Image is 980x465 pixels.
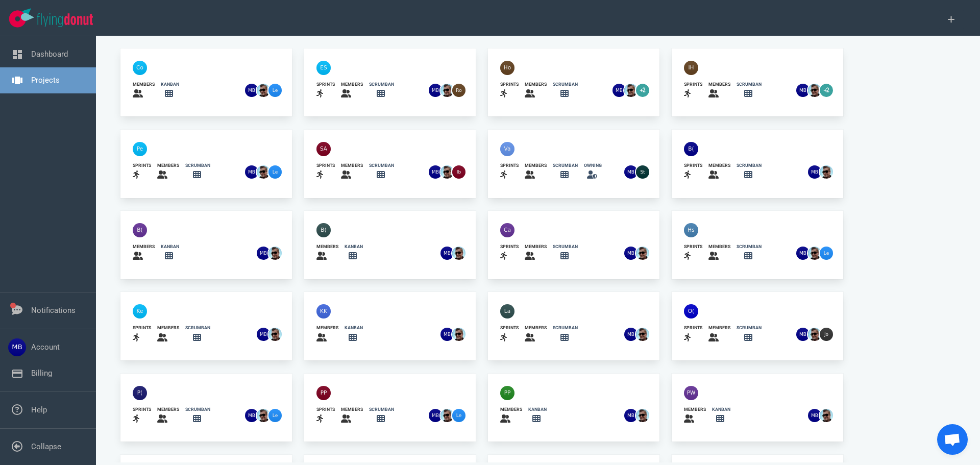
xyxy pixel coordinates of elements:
a: members [341,81,363,100]
img: 26 [820,165,833,179]
a: sprints [684,162,702,181]
a: Collapse [31,442,61,451]
img: 26 [257,409,270,422]
img: 40 [316,304,331,319]
a: sprints [500,325,519,344]
img: 40 [684,223,698,237]
div: kanban [161,243,179,250]
div: members [500,406,522,413]
a: members [316,243,338,262]
a: members [157,325,179,344]
img: 26 [808,84,821,97]
img: 26 [636,409,649,422]
img: 40 [133,223,147,237]
img: 26 [624,328,638,341]
img: 26 [624,84,638,97]
img: 26 [257,247,270,260]
div: members [525,325,547,331]
div: sprints [133,406,151,413]
div: members [684,406,706,413]
img: 26 [257,328,270,341]
img: 26 [808,165,821,179]
div: members [316,243,338,250]
a: members [316,325,338,344]
img: 26 [440,247,454,260]
img: 26 [257,165,270,179]
div: scrumban [737,325,762,331]
div: kanban [161,81,179,88]
div: members [316,325,338,331]
img: 40 [316,142,331,156]
img: 26 [452,247,465,260]
div: members [525,162,547,169]
img: 40 [133,142,147,156]
a: Account [31,342,60,352]
div: members [157,325,179,331]
img: 26 [452,409,465,422]
img: 40 [684,142,698,156]
div: scrumban [185,325,210,331]
img: 26 [452,328,465,341]
div: sprints [500,162,519,169]
img: 26 [624,165,638,179]
img: 40 [133,61,147,75]
text: +2 [640,87,645,93]
a: members [708,325,730,344]
a: Notifications [31,306,76,315]
div: sprints [316,81,335,88]
div: kanban [345,325,363,331]
img: 40 [316,61,331,75]
div: scrumban [369,81,394,88]
img: 26 [429,84,442,97]
div: sprints [500,325,519,331]
div: sprints [316,406,335,413]
img: 26 [452,165,465,179]
div: members [708,81,730,88]
a: sprints [316,162,335,181]
div: sprints [500,243,519,250]
div: sprints [684,162,702,169]
img: 26 [624,247,638,260]
a: members [157,162,179,181]
img: 40 [684,304,698,319]
a: sprints [133,162,151,181]
div: scrumban [185,162,210,169]
img: 26 [636,328,649,341]
img: 26 [440,328,454,341]
div: kanban [345,243,363,250]
img: 26 [808,328,821,341]
div: scrumban [185,406,210,413]
div: scrumban [369,406,394,413]
a: members [708,81,730,100]
img: 40 [500,142,514,156]
img: 26 [820,328,833,341]
div: members [708,162,730,169]
a: members [133,243,155,262]
a: members [708,162,730,181]
img: 26 [808,247,821,260]
div: scrumban [553,325,578,331]
div: scrumban [737,162,762,169]
img: 40 [500,386,514,400]
a: Help [31,405,47,414]
a: members [525,243,547,262]
img: 40 [133,386,147,400]
img: 26 [612,84,626,97]
img: 26 [268,165,282,179]
a: sprints [684,325,702,344]
a: members [133,81,155,100]
div: members [525,81,547,88]
div: members [157,406,179,413]
img: 26 [796,247,810,260]
img: 26 [429,165,442,179]
div: members [341,81,363,88]
img: 40 [133,304,147,319]
a: members [684,406,706,425]
a: members [341,406,363,425]
img: 40 [316,386,331,400]
img: 26 [245,165,258,179]
div: members [133,243,155,250]
a: Dashboard [31,50,68,59]
a: members [525,162,547,181]
div: scrumban [553,243,578,250]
